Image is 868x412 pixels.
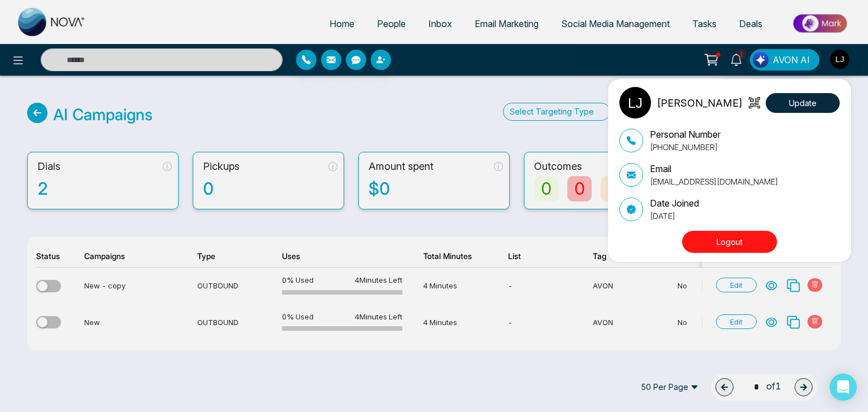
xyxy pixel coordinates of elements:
p: [EMAIL_ADDRESS][DOMAIN_NAME] [650,176,778,187]
button: Update [766,93,840,113]
p: Date Joined [650,196,699,210]
p: [PERSON_NAME] [657,95,743,111]
p: [PHONE_NUMBER] [650,141,721,153]
div: Open Intercom Messenger [830,374,857,401]
button: Logout [682,231,777,253]
p: Email [650,162,778,176]
p: [DATE] [650,210,699,222]
p: Personal Number [650,128,721,141]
